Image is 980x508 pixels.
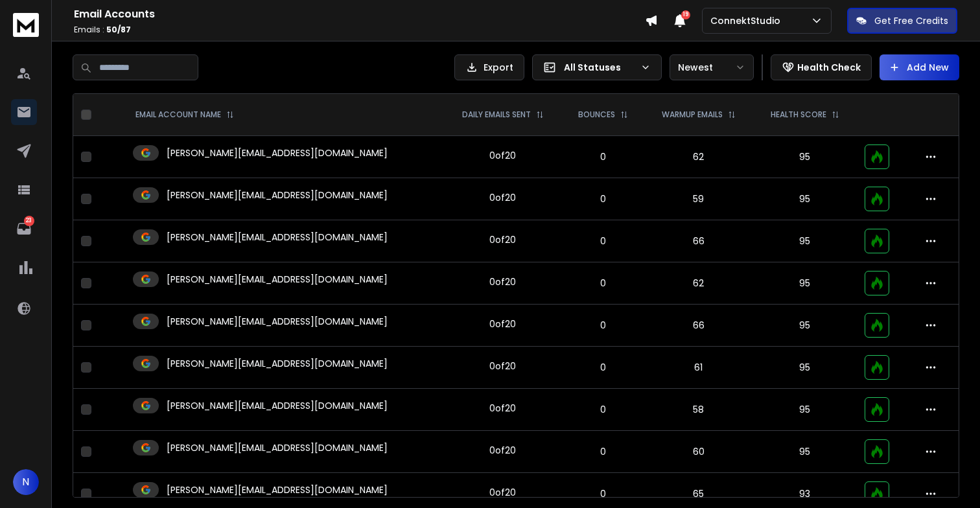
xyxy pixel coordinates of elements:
[74,25,645,35] p: Emails :
[489,275,516,288] div: 0 of 20
[570,487,636,500] p: 0
[167,399,388,412] p: [PERSON_NAME][EMAIL_ADDRESS][DOMAIN_NAME]
[135,110,234,120] div: EMAIL ACCOUNT NAME
[771,54,872,80] button: Health Check
[644,431,753,473] td: 60
[74,6,645,22] h1: Email Accounts
[753,136,857,178] td: 95
[167,483,388,496] p: [PERSON_NAME][EMAIL_ADDRESS][DOMAIN_NAME]
[167,146,388,159] p: [PERSON_NAME][EMAIL_ADDRESS][DOMAIN_NAME]
[13,469,39,495] button: N
[570,235,636,248] p: 0
[570,192,636,205] p: 0
[710,14,786,27] p: ConnektStudio
[570,277,636,290] p: 0
[24,216,34,226] p: 23
[753,389,857,431] td: 95
[670,54,754,80] button: Newest
[753,431,857,473] td: 95
[874,14,948,27] p: Get Free Credits
[681,10,690,19] span: 19
[570,361,636,374] p: 0
[753,220,857,262] td: 95
[11,216,37,242] a: 23
[753,262,857,305] td: 95
[454,54,524,80] button: Export
[167,189,388,202] p: [PERSON_NAME][EMAIL_ADDRESS][DOMAIN_NAME]
[489,317,516,330] div: 0 of 20
[753,178,857,220] td: 95
[489,149,516,162] div: 0 of 20
[644,220,753,262] td: 66
[771,110,826,120] p: HEALTH SCORE
[462,110,531,120] p: DAILY EMAILS SENT
[644,178,753,220] td: 59
[167,231,388,244] p: [PERSON_NAME][EMAIL_ADDRESS][DOMAIN_NAME]
[106,24,131,35] span: 50 / 87
[578,110,615,120] p: BOUNCES
[167,315,388,328] p: [PERSON_NAME][EMAIL_ADDRESS][DOMAIN_NAME]
[564,61,635,74] p: All Statuses
[489,233,516,246] div: 0 of 20
[644,305,753,347] td: 66
[644,389,753,431] td: 58
[662,110,723,120] p: WARMUP EMAILS
[644,136,753,178] td: 62
[797,61,861,74] p: Health Check
[489,360,516,373] div: 0 of 20
[570,319,636,332] p: 0
[753,347,857,389] td: 95
[167,273,388,286] p: [PERSON_NAME][EMAIL_ADDRESS][DOMAIN_NAME]
[644,347,753,389] td: 61
[489,486,516,499] div: 0 of 20
[489,191,516,204] div: 0 of 20
[489,402,516,415] div: 0 of 20
[570,150,636,163] p: 0
[489,444,516,457] div: 0 of 20
[13,13,39,37] img: logo
[167,441,388,454] p: [PERSON_NAME][EMAIL_ADDRESS][DOMAIN_NAME]
[880,54,959,80] button: Add New
[167,357,388,370] p: [PERSON_NAME][EMAIL_ADDRESS][DOMAIN_NAME]
[644,262,753,305] td: 62
[570,403,636,416] p: 0
[753,305,857,347] td: 95
[570,445,636,458] p: 0
[847,8,957,34] button: Get Free Credits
